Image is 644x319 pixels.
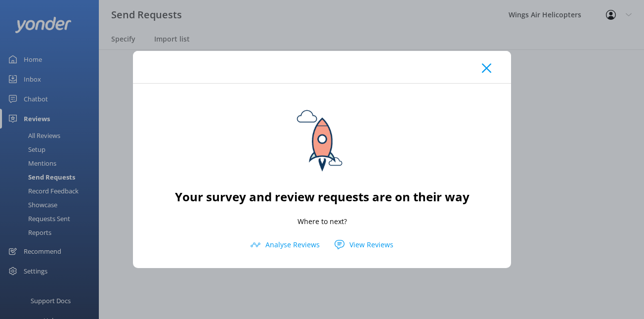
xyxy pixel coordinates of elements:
[278,98,367,187] img: sending...
[327,237,401,252] button: View Reviews
[243,237,327,252] button: Analyse Reviews
[482,63,491,73] button: Close
[175,187,470,206] h2: Your survey and review requests are on their way
[298,216,347,227] p: Where to next?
